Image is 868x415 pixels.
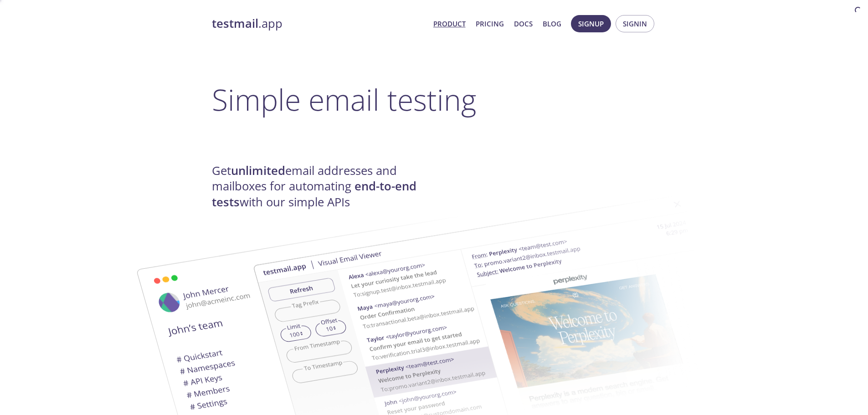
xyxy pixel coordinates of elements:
[571,15,611,32] button: Signup
[212,16,426,31] a: testmail.app
[514,18,533,30] a: Docs
[433,18,466,30] a: Product
[623,18,647,30] span: Signin
[231,163,285,179] strong: unlimited
[212,163,434,210] h4: Get email addresses and mailboxes for automating with our simple APIs
[578,18,604,30] span: Signup
[212,82,657,117] h1: Simple email testing
[616,15,654,32] button: Signin
[212,178,416,210] strong: end-to-end tests
[476,18,504,30] a: Pricing
[543,18,561,30] a: Blog
[212,15,258,31] strong: testmail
